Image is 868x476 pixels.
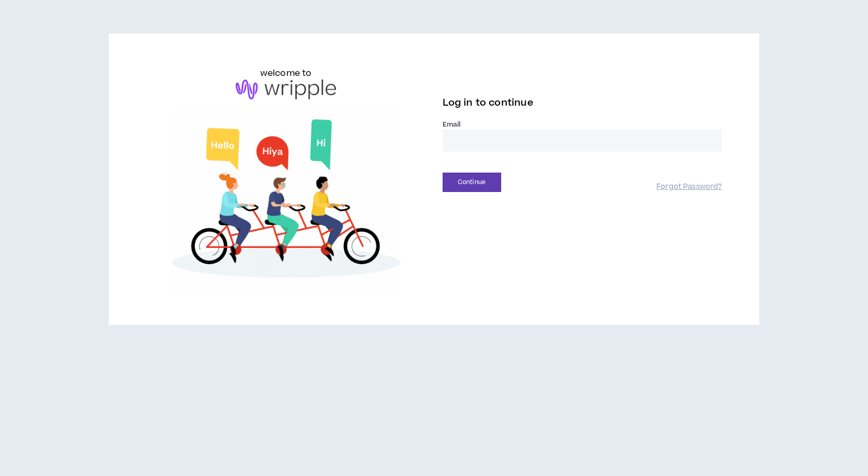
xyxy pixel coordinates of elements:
[260,67,312,80] h6: welcome to
[443,120,722,129] label: Email
[656,182,722,192] a: Forgot Password?
[146,110,426,291] img: Welcome to Wripple
[236,80,336,99] img: logo-brand.png
[443,96,534,109] span: Log in to continue
[443,173,501,192] button: Continue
